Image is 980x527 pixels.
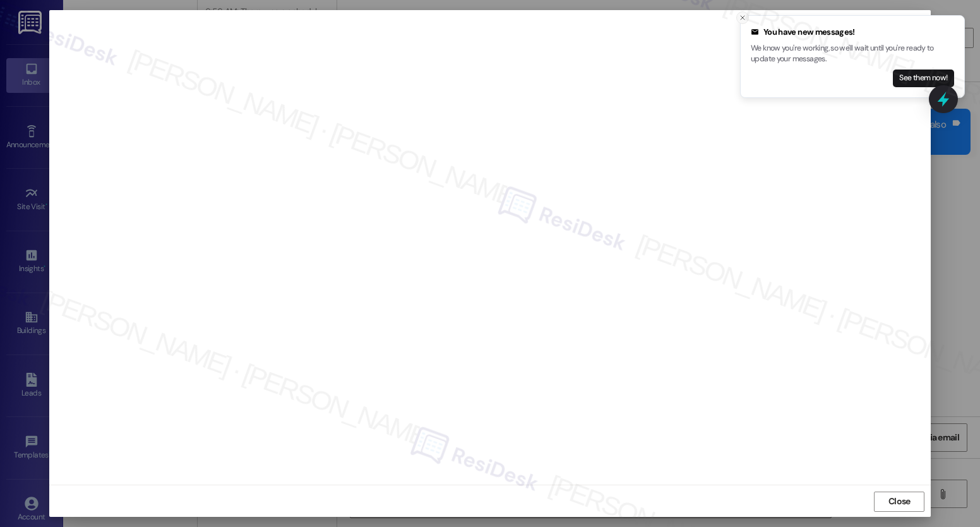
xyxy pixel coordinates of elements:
button: Close [874,492,924,512]
iframe: retool [56,16,925,478]
span: Close [888,495,911,508]
button: Close toast [736,11,749,24]
button: See them now! [893,70,954,87]
p: We know you're working, so we'll wait until you're ready to update your messages. [751,43,954,65]
div: You have new messages! [751,26,954,39]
